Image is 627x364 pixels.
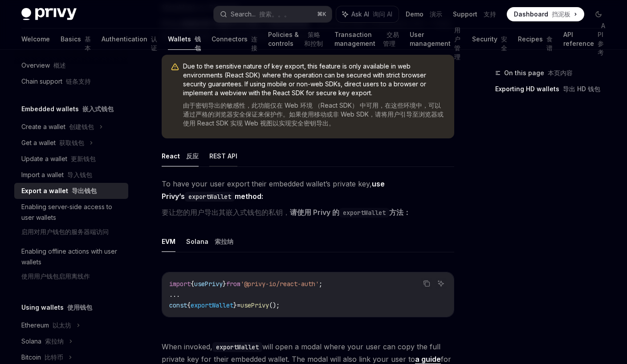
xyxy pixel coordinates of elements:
span: To have your user export their embedded wallet’s private key, [162,178,454,222]
button: Solana 索拉纳 [186,231,233,252]
font: 反应 [186,152,199,160]
span: from [226,280,240,288]
span: ⌘ K [317,11,326,18]
font: 策略和控制 [304,31,323,47]
div: Import a wallet [21,170,92,180]
a: Wallets 钱包 [168,28,201,50]
span: usePrivy [240,301,269,309]
font: 链条支持 [66,77,91,85]
font: 交易管理 [383,31,399,47]
a: Welcome [21,28,50,50]
div: Overview [21,60,66,71]
font: 嵌入式钱包 [82,105,114,113]
font: 钱包 [195,35,201,52]
font: 启用对用户钱包的服务器端访问 [21,228,109,235]
div: Create a wallet [21,121,94,132]
font: 挡泥板 [552,10,570,18]
div: Enabling server-side access to user wallets [21,202,123,241]
a: Overview 概述 [14,57,128,73]
a: Chain support 链条支持 [14,73,128,89]
a: Support 支持 [453,10,496,19]
a: Policies & controls 策略和控制 [268,28,324,50]
font: 比特币 [45,353,63,361]
span: usePrivy [194,280,223,288]
font: 概述 [53,61,66,69]
a: Basics 基本 [61,28,91,50]
div: Search... [231,9,290,20]
span: (); [269,301,280,309]
span: '@privy-io/react-auth' [240,280,319,288]
button: Ask AI [435,278,447,289]
a: Authentication 认证 [102,28,157,50]
font: 索拉纳 [215,238,233,245]
div: Ethereum [21,320,71,331]
div: Enabling offline actions with user wallets [21,246,123,285]
font: 使用用户钱包启用离线作 [21,272,90,280]
div: Solana [21,336,64,347]
font: 认证 [151,35,157,52]
span: Dashboard [514,10,570,19]
a: Export a wallet 导出钱包 [14,183,128,199]
span: import [169,280,191,288]
a: API reference API 参考 [563,28,606,50]
a: Recipes 食谱 [518,28,553,50]
div: Chain support [21,76,91,87]
font: 要让您的用户导出其嵌入式钱包的私钥， [162,208,411,217]
a: Connectors 连接 [212,28,257,50]
span: { [191,280,194,288]
h5: Using wallets [21,302,92,313]
button: Search... 搜索。。。⌘K [214,6,332,22]
font: 使用钱包 [67,303,92,311]
div: Get a wallet [21,138,84,148]
font: 基本 [85,35,91,52]
a: Enabling offline actions with user wallets使用用户钱包启用离线作 [14,243,128,288]
a: Update a wallet 更新钱包 [14,151,128,167]
font: 由于密钥导出的敏感性，此功能仅在 Web 环境 （React SDK） 中可用，在这些环境中，可以通过严格的浏览器安全保证来保护作。如果使用移动或非 Web SDK，请将用户引导至浏览器或使用 ... [183,101,444,127]
font: 创建钱包 [69,123,94,130]
font: 本页内容 [548,69,573,77]
a: User management 用户管理 [410,28,461,50]
div: Export a wallet [21,186,97,196]
a: Dashboard 挡泥板 [507,7,584,21]
font: API 参考 [598,22,605,56]
span: Ask AI [351,10,392,19]
font: 获取钱包 [59,139,84,146]
button: Copy the contents from the code block [421,278,432,289]
font: 搜索。。。 [259,10,290,18]
span: = [237,301,240,309]
a: Import a wallet 导入钱包 [14,167,128,183]
font: 更新钱包 [71,155,96,162]
a: Enabling server-side access to user wallets启用对用户钱包的服务器端访问 [14,199,128,243]
span: ... [169,291,180,299]
a: Transaction management 交易管理 [334,28,399,50]
div: Update a wallet [21,154,96,164]
strong: 请使用 Privy 的 方法： [290,208,411,217]
span: { [187,301,191,309]
span: } [233,301,237,309]
button: EVM [162,231,175,252]
span: Due to the sensitive nature of key export, this feature is only available in web environments (Re... [183,62,445,131]
font: 询问 AI [373,10,392,18]
span: } [223,280,226,288]
span: On this page [504,68,573,78]
font: 连接 [251,35,257,52]
span: const [169,301,187,309]
button: React 反应 [162,146,199,166]
button: Toggle dark mode [591,7,606,21]
font: 导出钱包 [72,187,97,194]
svg: Warning [171,63,179,72]
font: 索拉纳 [45,337,64,345]
span: exportWallet [191,301,233,309]
h5: Embedded wallets [21,104,114,114]
img: dark logo [21,8,77,20]
font: 支持 [484,10,496,18]
font: 导入钱包 [67,171,92,178]
code: exportWallet [212,342,262,352]
font: 食谱 [546,35,553,52]
font: 导出 HD 钱包 [563,85,600,93]
a: Demo 演示 [406,10,442,19]
div: Bitcoin [21,352,63,363]
a: Exporting HD wallets 导出 HD 钱包 [495,82,613,96]
button: REST API [209,146,237,166]
a: a guide [415,355,441,364]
